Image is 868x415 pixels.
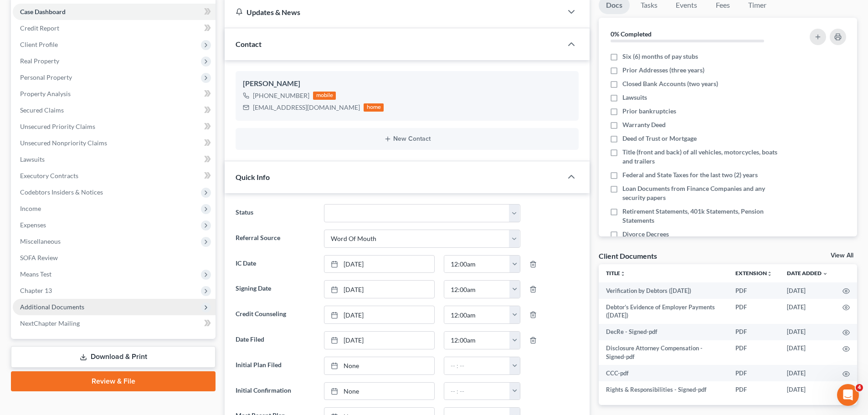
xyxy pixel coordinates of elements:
[20,73,72,81] span: Personal Property
[728,299,780,324] td: PDF
[20,57,59,65] span: Real Property
[11,346,216,368] a: Download & Print
[622,134,697,143] span: Deed of Trust or Mortgage
[735,270,772,277] a: Extensionunfold_more
[728,324,780,340] td: PDF
[231,280,319,298] label: Signing Date
[20,319,80,327] span: NextChapter Mailing
[13,151,216,168] a: Lawsuits
[599,381,728,398] td: Rights & Responsibilities - Signed-pdf
[13,315,216,332] a: NextChapter Mailing
[20,287,52,294] span: Chapter 13
[728,381,780,398] td: PDF
[780,340,835,365] td: [DATE]
[822,271,828,277] i: expand_more
[324,256,434,273] a: [DATE]
[444,281,510,298] input: -- : --
[599,251,657,261] div: Client Documents
[324,357,434,374] a: None
[856,384,863,391] span: 4
[236,173,270,181] span: Quick Info
[20,8,66,15] span: Case Dashboard
[20,188,103,196] span: Codebtors Insiders & Notices
[780,365,835,381] td: [DATE]
[13,250,216,266] a: SOFA Review
[236,40,262,48] span: Contact
[13,168,216,184] a: Executory Contracts
[444,357,510,374] input: -- : --
[20,254,58,261] span: SOFA Review
[324,332,434,349] a: [DATE]
[599,365,728,381] td: CCC-pdf
[622,107,676,116] span: Prior bankruptcies
[231,357,319,375] label: Initial Plan Filed
[599,282,728,299] td: Verification by Debtors ([DATE])
[20,155,45,163] span: Lawsuits
[622,66,704,75] span: Prior Addresses (three years)
[622,120,666,129] span: Warranty Deed
[728,365,780,381] td: PDF
[831,252,853,259] a: View All
[622,52,698,61] span: Six (6) months of pay stubs
[13,86,216,102] a: Property Analysis
[599,324,728,340] td: DecRe - Signed-pdf
[20,90,71,97] span: Property Analysis
[20,106,64,114] span: Secured Claims
[324,383,434,400] a: None
[780,282,835,299] td: [DATE]
[444,256,510,273] input: -- : --
[444,332,510,349] input: -- : --
[444,383,510,400] input: -- : --
[231,382,319,400] label: Initial Confirmation
[780,381,835,398] td: [DATE]
[20,123,95,130] span: Unsecured Priority Claims
[780,324,835,340] td: [DATE]
[231,306,319,324] label: Credit Counseling
[622,207,785,225] span: Retirement Statements, 401k Statements, Pension Statements
[837,384,859,406] iframe: Intercom live chat
[20,24,59,32] span: Credit Report
[780,299,835,324] td: [DATE]
[313,92,336,100] div: mobile
[13,4,216,20] a: Case Dashboard
[243,78,571,89] div: [PERSON_NAME]
[20,237,61,245] span: Miscellaneous
[231,230,319,248] label: Referral Source
[622,79,718,88] span: Closed Bank Accounts (two years)
[787,270,828,277] a: Date Added expand_more
[253,103,360,112] div: [EMAIL_ADDRESS][DOMAIN_NAME]
[236,7,551,17] div: Updates & News
[622,170,758,179] span: Federal and State Taxes for the last two (2) years
[606,270,626,277] a: Titleunfold_more
[20,41,58,48] span: Client Profile
[231,204,319,222] label: Status
[622,230,669,239] span: Divorce Decrees
[622,148,785,166] span: Title (front and back) of all vehicles, motorcycles, boats and trailers
[243,135,571,143] button: New Contact
[13,135,216,151] a: Unsecured Nonpriority Claims
[620,271,626,277] i: unfold_more
[599,299,728,324] td: Debtor’s Evidence of Employer Payments ([DATE])
[20,270,51,278] span: Means Test
[231,255,319,273] label: IC Date
[20,303,84,311] span: Additional Documents
[13,20,216,36] a: Credit Report
[444,306,510,323] input: -- : --
[253,91,309,100] div: [PHONE_NUMBER]
[728,282,780,299] td: PDF
[324,306,434,323] a: [DATE]
[622,93,647,102] span: Lawsuits
[611,30,652,38] strong: 0% Completed
[622,184,785,202] span: Loan Documents from Finance Companies and any security papers
[13,118,216,135] a: Unsecured Priority Claims
[364,103,384,112] div: home
[20,139,107,147] span: Unsecured Nonpriority Claims
[20,205,41,212] span: Income
[324,281,434,298] a: [DATE]
[20,172,78,179] span: Executory Contracts
[728,340,780,365] td: PDF
[11,371,216,391] a: Review & File
[20,221,46,229] span: Expenses
[231,331,319,349] label: Date Filed
[13,102,216,118] a: Secured Claims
